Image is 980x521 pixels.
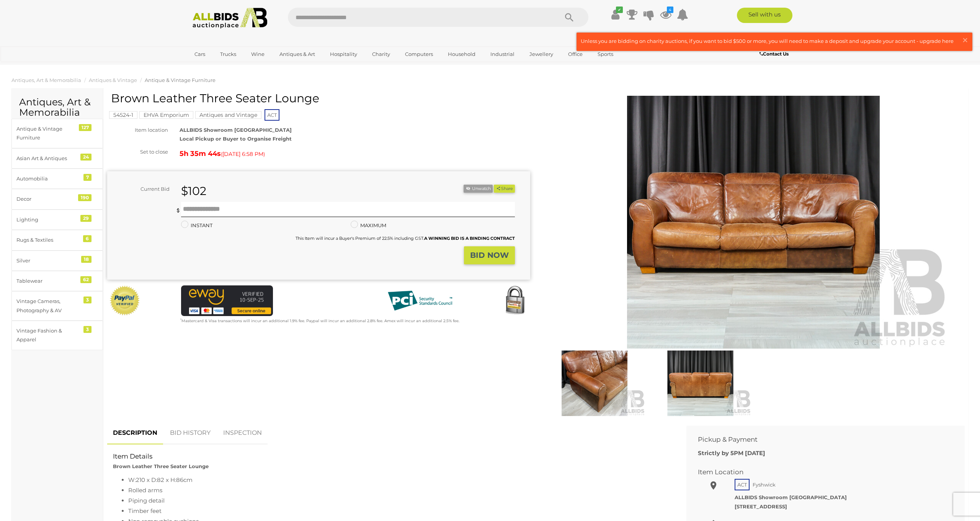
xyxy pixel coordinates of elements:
[550,8,588,27] button: Search
[759,50,791,58] a: Contact Us
[16,256,80,265] div: Silver
[735,494,847,500] strong: ALLBIDS Showroom [GEOGRAPHIC_DATA]
[274,48,320,61] a: Antiques & Art
[11,169,103,189] a: Automobilia 7
[89,77,137,83] a: Antiques & Vintage
[759,51,789,57] b: Contact Us
[16,174,80,183] div: Automobilia
[16,297,80,315] div: Vintage Cameras, Photography & AV
[544,351,645,416] img: Brown Leather Three Seater Lounge
[109,112,137,118] a: 54524-1
[351,221,386,230] label: MAXIMUM
[139,112,193,118] a: EHVA Emporium
[195,111,261,119] mark: Antiques and Vintage
[19,97,95,118] h2: Antiques, Art & Memorabilia
[735,479,750,490] span: ACT
[11,77,81,83] a: Antiques, Art & Memorabilia
[180,149,221,158] strong: 5h 35m 44s
[195,112,261,118] a: Antiques and Vintage
[128,475,669,485] li: W:210 x D:82 x H:86cm
[139,111,193,119] mark: EHVA Emporium
[81,256,91,263] div: 18
[616,7,623,13] i: ✔
[79,124,91,131] div: 127
[78,194,91,201] div: 190
[107,422,163,444] a: DESCRIPTION
[180,136,292,142] strong: Local Pickup or Buyer to Organise Freight
[400,48,438,61] a: Computers
[11,210,103,230] a: Lighting 29
[83,235,91,242] div: 6
[145,77,216,83] a: Antique & Vintage Furniture
[83,326,91,333] div: 3
[189,61,254,73] a: [GEOGRAPHIC_DATA]
[11,189,103,209] a: Decor 190
[494,185,515,193] button: Share
[113,453,669,460] h2: Item Details
[751,480,777,490] span: Fyshwick
[16,326,80,344] div: Vintage Fashion & Apparel
[111,92,528,105] h1: Brown Leather Three Seater Lounge
[80,215,91,222] div: 29
[16,125,80,143] div: Antique & Vintage Furniture
[180,127,292,133] strong: ALLBIDS Showroom [GEOGRAPHIC_DATA]
[11,321,103,350] a: Vintage Fashion & Apparel 3
[382,285,458,316] img: PCI DSS compliant
[11,148,103,169] a: Asian Art & Antiques 24
[128,485,669,495] li: Rolled arms
[962,33,969,48] span: ×
[325,48,362,61] a: Hospitality
[189,48,210,61] a: Cars
[215,48,241,61] a: Trucks
[217,422,268,444] a: INSPECTION
[16,154,80,163] div: Asian Art & Antiques
[660,8,671,21] a: 4
[109,111,137,119] mark: 54524-1
[649,351,751,416] img: Brown Leather Three Seater Lounge
[443,48,480,61] a: Household
[221,151,265,157] span: ( )
[11,291,103,321] a: Vintage Cameras, Photography & AV 3
[609,8,621,21] a: ✔
[11,119,103,148] a: Antique & Vintage Furniture 127
[222,151,263,157] span: [DATE] 6:58 PM
[128,495,669,506] li: Piping detail
[737,8,792,23] a: Sell with us
[83,297,91,303] div: 3
[181,285,273,316] img: eWAY Payment Gateway
[16,236,80,244] div: Rugs & Textiles
[11,230,103,250] a: Rugs & Textiles 6
[698,436,942,443] h2: Pickup & Payment
[464,246,515,264] button: BID NOW
[11,251,103,271] a: Silver 18
[485,48,519,61] a: Industrial
[16,215,80,224] div: Lighting
[296,236,515,241] small: This Item will incur a Buyer's Premium of 22.5% including GST.
[107,185,175,193] div: Current Bid
[109,285,140,316] img: Official PayPal Seal
[524,48,558,61] a: Jewellery
[128,506,669,516] li: Timber feet
[11,271,103,291] a: Tablewear 62
[557,96,949,349] img: Brown Leather Three Seater Lounge
[164,422,216,444] a: BID HISTORY
[698,449,765,457] b: Strictly by 5PM [DATE]
[80,154,91,161] div: 24
[698,469,942,476] h2: Item Location
[101,147,174,156] div: Set to close
[188,8,271,29] img: Allbids.com.au
[83,174,91,181] div: 7
[246,48,269,61] a: Wine
[593,48,618,61] a: Sports
[424,236,515,241] b: A WINNING BID IS A BINDING CONTRACT
[181,184,206,198] strong: $102
[735,503,787,510] strong: [STREET_ADDRESS]
[113,463,209,469] strong: Brown Leather Three Seater Lounge
[470,251,509,260] strong: BID NOW
[500,285,530,316] img: Secured by Rapid SSL
[464,185,493,193] li: Unwatch this item
[265,109,279,121] span: ACT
